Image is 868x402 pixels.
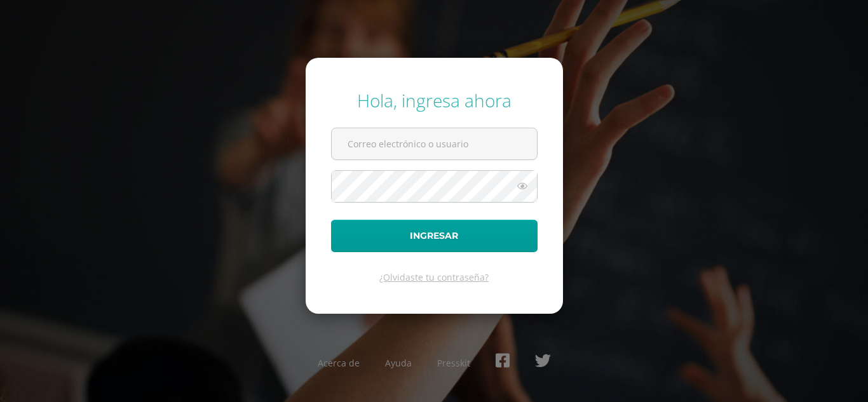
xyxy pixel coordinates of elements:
[331,88,538,112] div: Hola, ingresa ahora
[318,357,360,369] a: Acerca de
[379,271,489,283] a: ¿Olvidaste tu contraseña?
[385,357,412,369] a: Ayuda
[437,357,470,369] a: Presskit
[331,220,538,252] button: Ingresar
[332,128,537,159] input: Correo electrónico o usuario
